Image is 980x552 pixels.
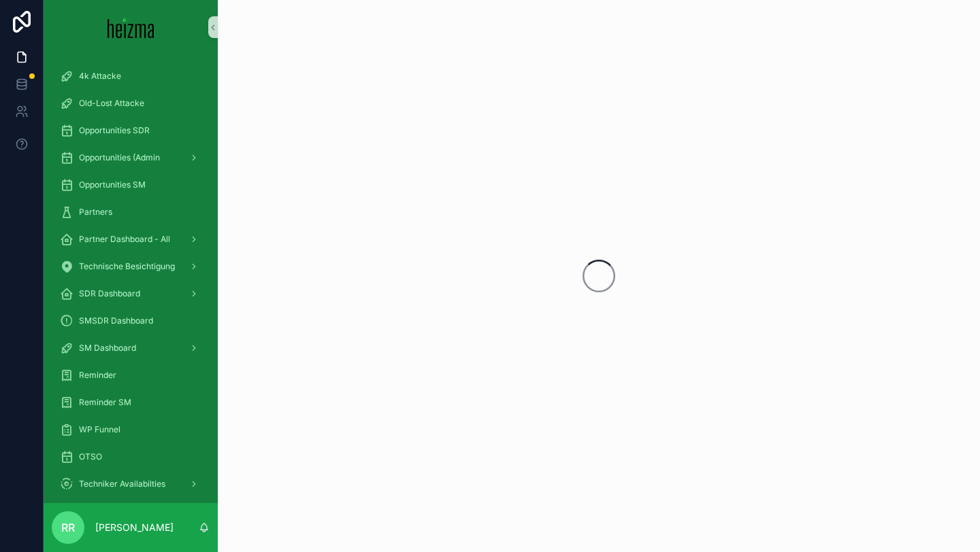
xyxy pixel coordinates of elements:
span: Old-Lost Attacke [79,98,144,109]
span: SMSDR Dashboard [79,315,153,326]
div: scrollable content [44,54,218,503]
a: Technische Besichtigung [52,254,210,279]
a: Partner Dashboard - All [52,227,210,252]
span: SDR Dashboard [79,288,140,299]
a: Opportunities SM [52,173,210,197]
a: SDR Dashboard [52,281,210,306]
a: Old-Lost Attacke [52,91,210,116]
a: Reminder [52,363,210,387]
span: Opportunities (Admin [79,152,160,163]
span: Opportunities SM [79,179,146,190]
span: Techniker Availabilties [79,479,165,489]
span: WP Funnel [79,424,120,435]
span: SM Dashboard [79,343,136,353]
span: 4k Attacke [79,71,121,82]
a: Reminder SM [52,390,210,415]
a: Partners [52,200,210,224]
span: Partners [79,207,112,218]
span: OTSO [79,451,102,462]
span: Technische Besichtigung [79,261,175,272]
p: [PERSON_NAME] [95,521,174,534]
a: Opportunities SDR [52,118,210,143]
a: OTSO [52,445,210,469]
span: Reminder SM [79,397,131,408]
span: RR [61,519,75,536]
a: 4k Attacke [52,64,210,88]
a: WP Funnel [52,417,210,442]
a: SMSDR Dashboard [52,309,210,333]
img: App logo [108,16,154,38]
span: Opportunities SDR [79,125,150,136]
a: SM Dashboard [52,336,210,360]
a: Techniker Availabilties [52,472,210,496]
span: Reminder [79,370,116,381]
span: Partner Dashboard - All [79,234,170,245]
a: Opportunities (Admin [52,145,210,170]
